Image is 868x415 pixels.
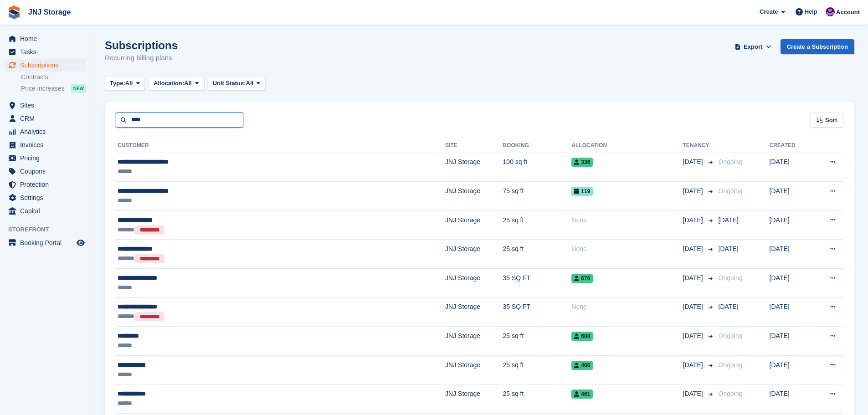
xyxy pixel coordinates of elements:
td: 100 sq ft [503,153,571,182]
td: JNJ Storage [445,384,503,414]
td: 35 SQ FT [503,269,571,298]
p: Recurring billing plans [105,53,178,63]
span: Type: [110,79,125,88]
td: JNJ Storage [445,210,503,240]
th: Allocation [571,138,683,153]
a: menu [5,236,86,249]
span: Capital [20,205,75,217]
a: menu [5,165,86,178]
a: menu [5,138,86,151]
h1: Subscriptions [105,39,178,51]
span: 608 [571,332,593,341]
a: menu [5,112,86,125]
span: [DATE] [719,245,739,252]
button: Allocation: All [149,76,204,91]
span: [DATE] [683,389,705,399]
span: Home [20,32,75,45]
span: Create [760,7,778,16]
th: Created [770,138,812,153]
td: 25 sq ft [503,240,571,269]
td: 25 sq ft [503,327,571,356]
span: All [125,79,133,88]
th: Tenancy [683,138,715,153]
span: [DATE] [683,360,705,370]
td: [DATE] [770,240,812,269]
span: Invoices [20,138,75,151]
a: menu [5,191,86,204]
td: JNJ Storage [445,153,503,182]
span: Protection [20,178,75,191]
span: Unit Status: [213,79,246,88]
td: 25 sq ft [503,384,571,414]
span: Price increases [21,84,65,93]
span: Export [744,42,762,51]
span: [DATE] [683,215,705,225]
td: [DATE] [770,269,812,298]
td: JNJ Storage [445,355,503,384]
td: 25 sq ft [503,355,571,384]
td: JNJ Storage [445,240,503,269]
th: Booking [503,138,571,153]
span: [DATE] [719,216,739,224]
span: Help [805,7,817,16]
img: Jonathan Scrase [826,7,835,16]
span: [DATE] [683,273,705,283]
span: Ongoing [719,361,743,369]
span: 461 [571,389,593,399]
span: All [184,79,192,88]
td: [DATE] [770,384,812,414]
div: NEW [71,84,86,93]
a: menu [5,152,86,164]
a: Price increases NEW [21,83,86,93]
a: menu [5,125,86,138]
td: [DATE] [770,327,812,356]
span: [DATE] [683,244,705,254]
a: menu [5,178,86,191]
a: menu [5,46,86,58]
span: 466 [571,361,593,370]
a: menu [5,205,86,217]
span: Ongoing [719,158,743,165]
span: Account [836,8,860,17]
td: JNJ Storage [445,297,503,327]
div: None [571,302,683,312]
span: Ongoing [719,187,743,195]
a: menu [5,32,86,45]
a: Contracts [21,73,86,82]
span: Subscriptions [20,59,75,72]
span: 336 [571,158,593,167]
td: 35 SQ FT [503,297,571,327]
span: [DATE] [683,331,705,341]
span: Ongoing [719,332,743,339]
a: Preview store [75,237,86,248]
span: Coupons [20,165,75,178]
th: Site [445,138,503,153]
button: Unit Status: All [208,76,266,91]
img: stora-icon-8386f47178a22dfd0bd8f6a31ec36ba5ce8667c1dd55bd0f319d3a0aa187defe.svg [7,5,21,19]
span: CRM [20,112,75,125]
a: Create a Subscription [781,39,854,54]
div: None [571,244,683,254]
a: JNJ Storage [25,5,74,20]
td: [DATE] [770,182,812,211]
span: All [246,79,254,88]
td: 25 sq ft [503,210,571,240]
td: [DATE] [770,153,812,182]
span: Allocation: [154,79,184,88]
button: Export [733,39,773,54]
span: Sites [20,99,75,112]
span: [DATE] [683,186,705,196]
span: [DATE] [719,303,739,310]
span: Storefront [8,225,91,234]
span: Sort [825,116,837,125]
span: Booking Portal [20,236,75,249]
button: Type: All [105,76,145,91]
td: [DATE] [770,297,812,327]
span: Settings [20,191,75,204]
span: [DATE] [683,302,705,312]
td: JNJ Storage [445,269,503,298]
span: Ongoing [719,274,743,282]
a: menu [5,59,86,72]
div: None [571,215,683,225]
td: 75 sq ft [503,182,571,211]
